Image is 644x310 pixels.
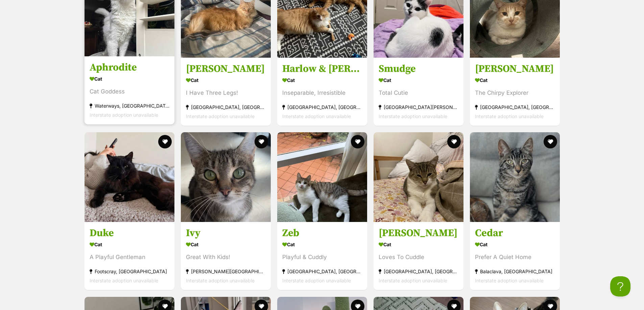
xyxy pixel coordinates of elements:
div: Cat [90,74,169,84]
div: Cat [282,75,362,85]
div: [PERSON_NAME][GEOGRAPHIC_DATA] [186,267,266,276]
a: Smudge Cat Total Cutie [GEOGRAPHIC_DATA][PERSON_NAME][GEOGRAPHIC_DATA] Interstate adoption unavai... [374,57,463,126]
a: Ivy Cat Great With Kids! [PERSON_NAME][GEOGRAPHIC_DATA] Interstate adoption unavailable favourite [181,222,271,290]
h3: Harlow & [PERSON_NAME] [282,62,362,75]
div: Cat [186,75,266,85]
span: Interstate adoption unavailable [475,278,544,284]
div: Cat [475,75,555,85]
button: favourite [255,135,268,148]
div: I Have Three Legs! [186,88,266,97]
div: [GEOGRAPHIC_DATA][PERSON_NAME][GEOGRAPHIC_DATA] [379,103,458,112]
a: Aphrodite Cat Cat Goddess Waterways, [GEOGRAPHIC_DATA] Interstate adoption unavailable favourite [85,56,174,124]
div: Cat [379,75,458,85]
h3: [PERSON_NAME] [475,62,555,75]
div: Inseparable, Irresistible [282,88,362,97]
div: A Playful Gentleman [90,253,169,262]
span: Interstate adoption unavailable [282,278,351,284]
a: Cedar Cat Prefer A Quiet Home Balaclava, [GEOGRAPHIC_DATA] Interstate adoption unavailable favourite [470,222,560,290]
div: Prefer A Quiet Home [475,253,555,262]
span: Interstate adoption unavailable [379,278,447,284]
a: Duke Cat A Playful Gentleman Footscray, [GEOGRAPHIC_DATA] Interstate adoption unavailable favourite [85,222,174,290]
div: Cat [282,240,362,250]
div: [GEOGRAPHIC_DATA], [GEOGRAPHIC_DATA] [379,267,458,276]
span: Interstate adoption unavailable [379,113,447,119]
span: Interstate adoption unavailable [475,113,544,119]
h3: Ivy [186,227,266,240]
div: Total Cutie [379,88,458,97]
div: Cat Goddess [90,87,169,96]
div: [GEOGRAPHIC_DATA], [GEOGRAPHIC_DATA] [475,103,555,112]
h3: Aphrodite [90,61,169,74]
h3: [PERSON_NAME] [379,227,458,240]
div: [GEOGRAPHIC_DATA], [GEOGRAPHIC_DATA] [186,103,266,112]
div: Footscray, [GEOGRAPHIC_DATA] [90,267,169,276]
div: Playful & Cuddly [282,253,362,262]
span: Interstate adoption unavailable [90,278,158,284]
h3: Cedar [475,227,555,240]
div: Cat [90,240,169,250]
button: favourite [158,135,172,148]
a: Zeb Cat Playful & Cuddly [GEOGRAPHIC_DATA], [GEOGRAPHIC_DATA] Interstate adoption unavailable fav... [277,222,367,290]
h3: [PERSON_NAME] [186,62,266,75]
div: Cat [379,240,458,250]
img: Cedar [470,132,560,222]
button: favourite [544,135,557,148]
a: [PERSON_NAME] Cat I Have Three Legs! [GEOGRAPHIC_DATA], [GEOGRAPHIC_DATA] Interstate adoption una... [181,57,271,126]
h3: Zeb [282,227,362,240]
div: [GEOGRAPHIC_DATA], [GEOGRAPHIC_DATA] [282,103,362,112]
h3: Duke [90,227,169,240]
span: Interstate adoption unavailable [282,113,351,119]
h3: Smudge [379,62,458,75]
div: Loves To Cuddle [379,253,458,262]
div: Cat [186,240,266,250]
img: Twiggy [374,132,463,222]
img: Ivy [181,132,271,222]
span: Interstate adoption unavailable [186,113,255,119]
span: Interstate adoption unavailable [90,112,158,118]
img: Duke [85,132,174,222]
button: favourite [447,135,461,148]
a: Harlow & [PERSON_NAME] Cat Inseparable, Irresistible [GEOGRAPHIC_DATA], [GEOGRAPHIC_DATA] Interst... [277,57,367,126]
div: Cat [475,240,555,250]
div: [GEOGRAPHIC_DATA], [GEOGRAPHIC_DATA] [282,267,362,276]
iframe: Help Scout Beacon - Open [610,276,630,297]
a: [PERSON_NAME] Cat Loves To Cuddle [GEOGRAPHIC_DATA], [GEOGRAPHIC_DATA] Interstate adoption unavai... [374,222,463,290]
span: Interstate adoption unavailable [186,278,255,284]
div: Balaclava, [GEOGRAPHIC_DATA] [475,267,555,276]
button: favourite [351,135,364,148]
a: [PERSON_NAME] Cat The Chirpy Explorer [GEOGRAPHIC_DATA], [GEOGRAPHIC_DATA] Interstate adoption un... [470,57,560,126]
div: The Chirpy Explorer [475,88,555,97]
div: Great With Kids! [186,253,266,262]
div: Waterways, [GEOGRAPHIC_DATA] [90,101,169,110]
img: Zeb [277,132,367,222]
